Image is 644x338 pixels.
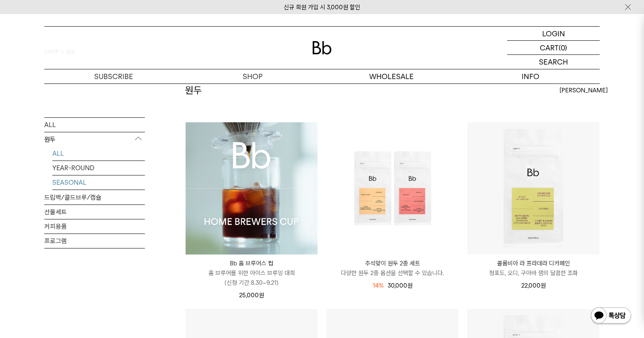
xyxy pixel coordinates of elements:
[326,259,458,278] a: 추석맞이 원두 2종 세트 다양한 원두 2종 옵션을 선택할 수 있습니다.
[44,234,145,248] a: 프로그램
[507,41,600,55] a: CART (0)
[373,281,384,290] div: 14%
[44,219,145,233] a: 커피용품
[541,282,546,289] span: 원
[326,259,458,268] p: 추석맞이 원두 2종 세트
[326,268,458,278] p: 다양한 원두 2종 옵션을 선택할 수 있습니다.
[44,132,145,146] p: 원두
[186,259,318,288] a: Bb 홈 브루어스 컵 홈 브루어를 위한 아이스 브루잉 대회(신청 기간 8.30~9.21)
[461,69,600,83] p: INFO
[186,268,318,288] p: 홈 브루어를 위한 아이스 브루잉 대회 (신청 기간 8.30~9.21)
[44,117,145,131] a: ALL
[52,146,145,160] a: ALL
[467,259,599,268] p: 콜롬비아 라 프라데라 디카페인
[183,69,322,83] a: SHOP
[52,161,145,175] a: YEAR-ROUND
[467,268,599,278] p: 청포도, 오디, 구아바 잼의 달콤한 조화
[185,83,202,97] h2: 원두
[239,292,264,299] span: 25,000
[467,122,599,255] img: 콜롬비아 라 프라데라 디카페인
[44,204,145,219] a: 선물세트
[52,175,145,189] a: SEASONAL
[186,122,318,255] img: Bb 홈 브루어스 컵
[322,69,461,83] p: WHOLESALE
[284,4,360,11] a: 신규 회원 가입 시 3,000원 할인
[507,27,600,41] a: LOGIN
[590,307,632,326] img: 카카오톡 채널 1:1 채팅 버튼
[326,122,458,255] img: 추석맞이 원두 2종 세트
[540,41,559,54] p: CART
[388,282,413,289] span: 30,000
[312,41,332,54] img: 로고
[259,292,264,299] span: 원
[559,86,608,95] span: [PERSON_NAME]
[521,282,546,289] span: 22,000
[186,259,318,268] p: Bb 홈 브루어스 컵
[542,27,565,40] p: LOGIN
[467,259,599,278] a: 콜롬비아 라 프라데라 디카페인 청포도, 오디, 구아바 잼의 달콤한 조화
[44,190,145,204] a: 드립백/콜드브루/캡슐
[44,69,183,83] a: SUBSCRIBE
[539,55,568,69] p: SEARCH
[559,41,567,54] p: (0)
[407,282,413,289] span: 원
